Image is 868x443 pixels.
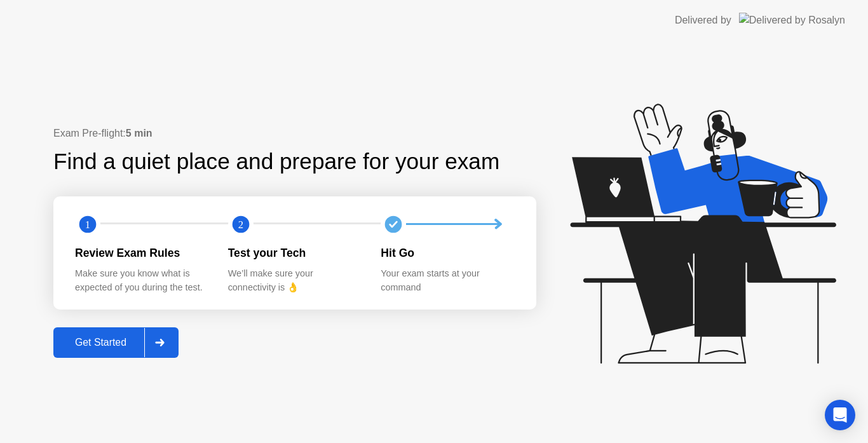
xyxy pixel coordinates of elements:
[675,13,731,28] div: Delivered by
[53,126,536,141] div: Exam Pre-flight:
[126,128,153,139] b: 5 min
[381,267,513,294] div: Your exam starts at your command
[53,145,501,179] div: Find a quiet place and prepare for your exam
[238,218,243,230] text: 2
[825,400,855,430] div: Open Intercom Messenger
[381,245,513,261] div: Hit Go
[75,267,208,294] div: Make sure you know what is expected of you during the test.
[228,245,361,261] div: Test your Tech
[57,337,144,348] div: Get Started
[75,245,208,261] div: Review Exam Rules
[228,267,361,294] div: We’ll make sure your connectivity is 👌
[739,13,845,27] img: Delivered by Rosalyn
[53,327,179,358] button: Get Started
[85,218,90,230] text: 1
